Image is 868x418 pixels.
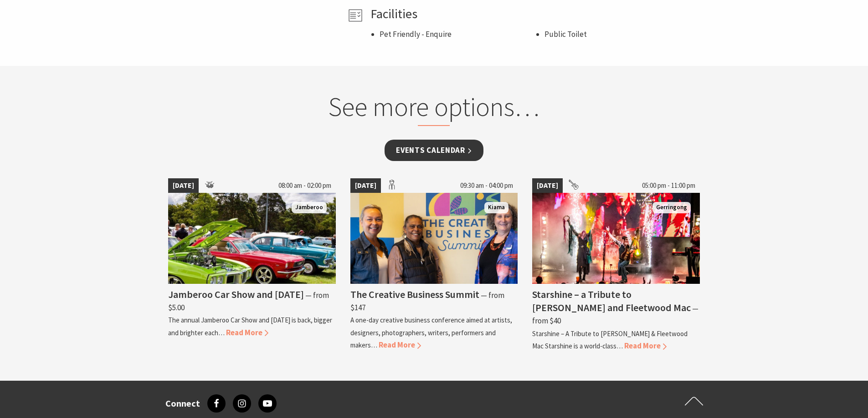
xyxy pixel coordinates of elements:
[532,288,691,314] h4: Starshine – a Tribute to [PERSON_NAME] and Fleetwood Mac
[168,316,332,337] p: The annual Jamberoo Car Show and [DATE] is back, bigger and brighter each…
[350,178,518,352] a: [DATE] 09:30 am - 04:00 pm Three people including a First Nations elder infront of the event medi...
[532,329,688,350] p: Starshine – A Tribute to [PERSON_NAME] & Fleetwood Mac Starshine is a world-class…
[532,178,563,193] span: [DATE]
[380,28,535,40] li: Pet Friendly - Enquire
[168,288,304,301] h4: Jamberoo Car Show and [DATE]
[226,327,268,337] span: Read More
[532,178,700,352] a: [DATE] 05:00 pm - 11:00 pm Starshine Gerringong Starshine – a Tribute to [PERSON_NAME] and Fleetw...
[370,6,700,22] h4: Facilities
[637,178,700,193] span: 05:00 pm - 11:00 pm
[624,341,667,351] span: Read More
[168,178,199,193] span: [DATE]
[379,340,421,350] span: Read More
[456,178,518,193] span: 09:30 am - 04:00 pm
[292,202,327,213] span: Jamberoo
[385,140,483,161] a: Events Calendar
[168,193,336,284] img: Jamberoo Car Show
[350,316,512,349] p: A one-day creative business conference aimed at artists, designers, photographers, writers, perfo...
[532,193,700,284] img: Starshine
[484,202,508,213] span: Kiama
[168,178,336,352] a: [DATE] 08:00 am - 02:00 pm Jamberoo Car Show Jamberoo Jamberoo Car Show and [DATE] ⁠— from $5.00 ...
[350,193,518,284] img: Three people including a First Nations elder infront of the event media wall
[260,91,608,126] h2: See more options…
[544,28,700,40] li: Public Toilet
[350,178,381,193] span: [DATE]
[165,398,200,409] h3: Connect
[652,202,691,213] span: Gerringong
[274,178,336,193] span: 08:00 am - 02:00 pm
[350,288,479,301] h4: The Creative Business Summit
